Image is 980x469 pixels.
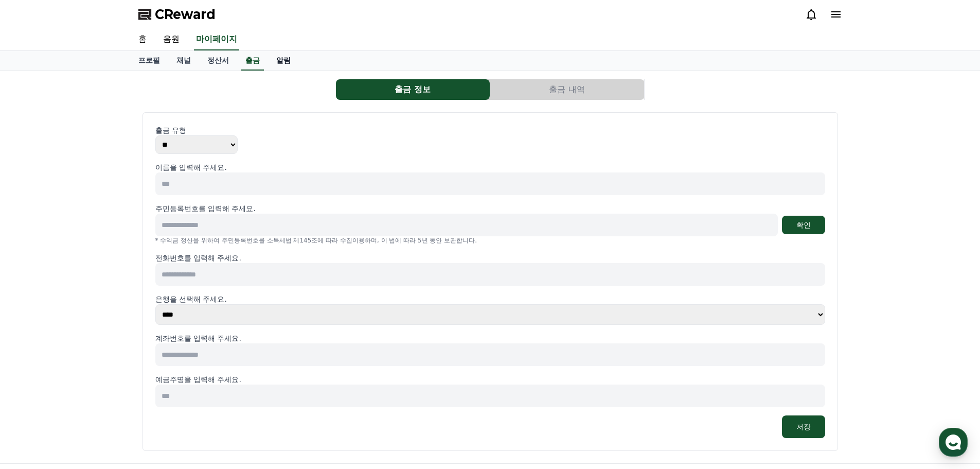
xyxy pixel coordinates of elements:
a: 설정 [133,326,198,352]
button: 확인 [782,216,825,234]
button: 출금 내역 [490,79,644,100]
a: 프로필 [130,51,168,71]
a: 알림 [268,51,299,71]
p: * 수익금 정산을 위하여 주민등록번호를 소득세법 제145조에 따라 수집이용하며, 이 법에 따라 5년 동안 보관합니다. [155,236,825,245]
p: 예금주명을 입력해 주세요. [155,374,825,385]
a: CReward [138,6,216,23]
a: 대화 [68,326,133,352]
button: 출금 정보 [336,79,490,100]
span: 홈 [32,342,39,350]
a: 정산서 [199,51,237,71]
a: 마이페이지 [194,29,239,50]
a: 채널 [168,51,199,71]
a: 출금 내역 [490,79,645,100]
p: 이름을 입력해 주세요. [155,162,825,172]
p: 전화번호를 입력해 주세요. [155,253,825,263]
a: 홈 [3,326,68,352]
a: 출금 정보 [336,79,490,100]
p: 은행을 선택해 주세요. [155,294,825,304]
p: 계좌번호를 입력해 주세요. [155,333,825,343]
span: 설정 [159,342,171,350]
p: 출금 유형 [155,125,825,135]
a: 음원 [155,29,188,50]
button: 저장 [782,415,825,438]
p: 주민등록번호를 입력해 주세요. [155,203,256,214]
a: 출금 [241,51,264,71]
a: 홈 [130,29,155,50]
span: CReward [155,6,216,23]
span: 대화 [94,342,106,351]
